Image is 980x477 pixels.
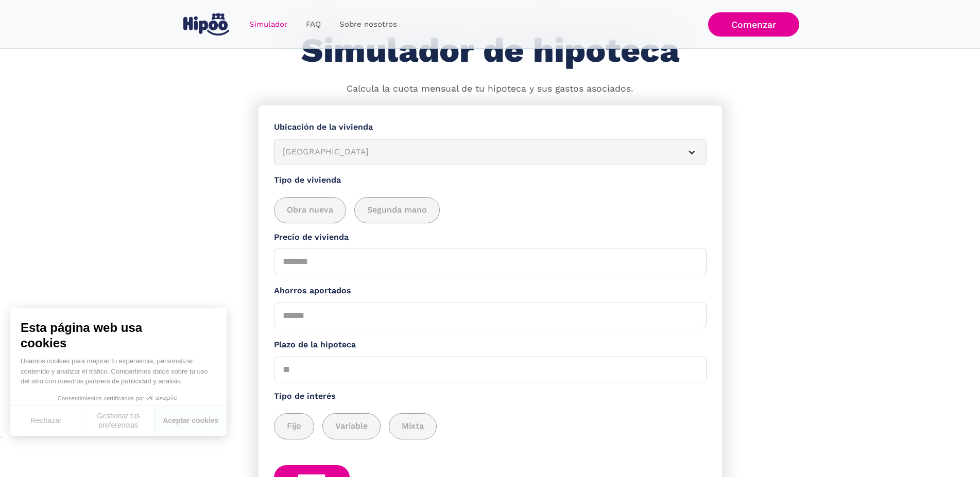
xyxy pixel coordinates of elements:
[367,204,427,217] span: Segunda mano
[274,139,707,165] article: [GEOGRAPHIC_DATA]
[274,413,707,439] div: add_description_here
[708,12,799,37] a: Comenzar
[274,231,707,244] label: Precio de vivienda
[181,9,232,40] a: home
[347,82,633,96] p: Calcula la cuota mensual de tu hipoteca y sus gastos asociados.
[274,390,707,403] label: Tipo de interés
[240,14,297,34] a: Simulador
[301,32,679,69] h1: Simulador de hipoteca
[274,197,707,223] div: add_description_here
[402,420,424,433] span: Mixta
[330,14,406,34] a: Sobre nosotros
[297,14,330,34] a: FAQ
[287,420,301,433] span: Fijo
[274,174,707,187] label: Tipo de vivienda
[283,146,673,158] div: [GEOGRAPHIC_DATA]
[274,285,707,297] label: Ahorros aportados
[335,420,368,433] span: Variable
[274,121,707,134] label: Ubicación de la vivienda
[287,204,333,217] span: Obra nueva
[274,339,707,351] label: Plazo de la hipoteca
